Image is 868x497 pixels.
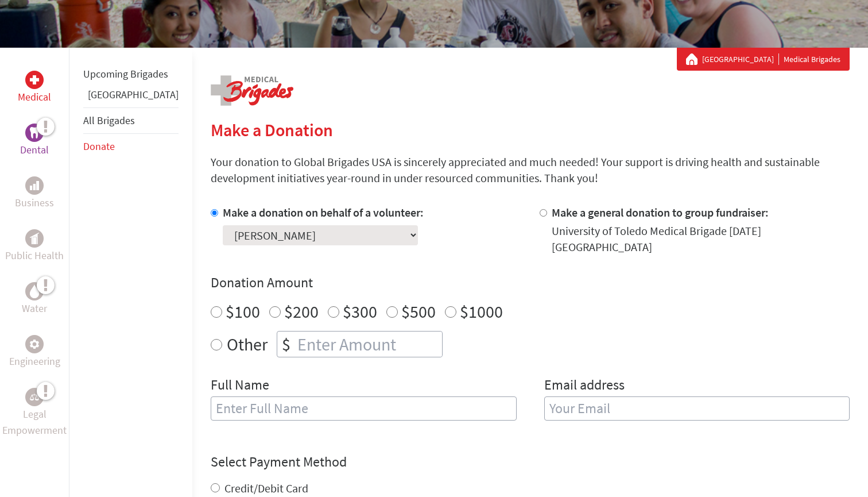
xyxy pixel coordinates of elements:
[30,340,39,349] img: Engineering
[401,300,436,322] label: $500
[223,205,424,219] label: Make a donation on behalf of a volunteer:
[22,282,47,317] a: WaterWater
[552,205,769,219] label: Make a general donation to group fundraiser:
[83,134,179,159] li: Donate
[277,332,295,357] div: $
[211,75,293,106] img: logo-medical.png
[9,335,60,369] a: EngineeringEngineering
[702,53,779,65] a: [GEOGRAPHIC_DATA]
[460,300,503,322] label: $1000
[544,396,850,421] input: Your Email
[25,124,44,142] div: Dental
[211,273,850,292] h4: Donation Amount
[15,195,54,211] p: Business
[211,396,517,421] input: Enter Full Name
[343,300,377,322] label: $300
[686,53,840,65] div: Medical Brigades
[211,154,850,186] p: Your donation to Global Brigades USA is sincerely appreciated and much needed! Your support is dr...
[295,332,442,357] input: Enter Amount
[2,388,67,438] a: Legal EmpowermentLegal Empowerment
[211,376,269,396] label: Full Name
[20,124,49,158] a: DentalDental
[25,282,44,300] div: Water
[25,71,44,89] div: Medical
[30,284,39,298] img: Water
[9,353,60,369] p: Engineering
[20,142,49,158] p: Dental
[211,120,850,140] h2: Make a Donation
[5,248,64,264] p: Public Health
[83,140,115,153] a: Donate
[25,176,44,195] div: Business
[15,176,54,211] a: BusinessBusiness
[83,67,168,80] a: Upcoming Brigades
[25,388,44,406] div: Legal Empowerment
[30,233,39,244] img: Public Health
[5,229,64,264] a: Public HealthPublic Health
[30,127,39,138] img: Dental
[224,481,308,495] label: Credit/Debit Card
[226,300,260,322] label: $100
[30,75,39,84] img: Medical
[25,229,44,248] div: Public Health
[88,88,179,101] a: [GEOGRAPHIC_DATA]
[83,107,179,134] li: All Brigades
[552,223,850,255] div: University of Toledo Medical Brigade [DATE] [GEOGRAPHIC_DATA]
[544,376,625,396] label: Email address
[211,453,850,471] h4: Select Payment Method
[25,335,44,353] div: Engineering
[227,331,268,357] label: Other
[18,71,51,105] a: MedicalMedical
[83,87,179,107] li: Guatemala
[22,300,47,317] p: Water
[18,89,51,105] p: Medical
[2,406,67,438] p: Legal Empowerment
[284,300,319,322] label: $200
[30,181,39,190] img: Business
[83,114,135,127] a: All Brigades
[30,394,39,400] img: Legal Empowerment
[83,61,179,87] li: Upcoming Brigades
